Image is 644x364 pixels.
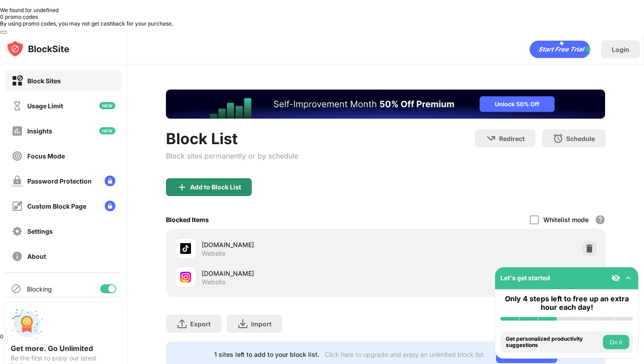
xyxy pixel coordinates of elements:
img: customize-block-page-off.svg [12,201,23,212]
div: About [27,253,46,260]
img: about-off.svg [12,251,23,262]
div: Blocking [27,285,52,293]
img: new-icon.svg [99,127,115,134]
div: Password Protection [27,177,92,185]
img: focus-off.svg [12,150,23,162]
div: Whitelist mode [543,216,589,223]
img: favicons [180,272,191,283]
div: Click here to upgrade and enjoy an unlimited block list. [325,351,485,358]
div: Block sites permanently or by schedule [166,151,298,160]
div: Schedule [566,135,595,142]
div: Add to Block List [190,184,241,191]
img: block-on.svg [12,75,23,86]
img: blocking-icon.svg [11,283,21,294]
div: Get more. Go Unlimited [11,344,116,353]
img: password-protection-off.svg [12,176,23,187]
img: push-unlimited.svg [11,308,43,340]
div: Login [612,46,629,53]
div: Block Sites [27,77,61,85]
img: omni-setup-toggle.svg [624,274,633,283]
div: Redirect [499,135,525,142]
div: [DOMAIN_NAME] [202,269,386,278]
div: 1 sites left to add to your block list. [214,351,319,358]
button: Do it [603,335,629,349]
div: Insights [27,127,52,135]
div: Export [190,320,211,328]
div: Only 4 steps left to free up an extra hour each day! [500,295,633,312]
div: Get personalized productivity suggestions [506,336,601,349]
div: Website [202,278,225,286]
img: time-usage-off.svg [12,100,23,111]
div: Block List [166,129,298,148]
div: Usage Limit [27,102,63,110]
div: Import [251,320,271,328]
img: insights-off.svg [12,125,23,137]
img: lock-menu.svg [105,176,115,186]
div: Settings [27,227,53,235]
div: animation [530,40,590,58]
iframe: Banner [166,90,605,119]
img: new-icon.svg [99,102,115,109]
img: lock-menu.svg [105,201,115,211]
img: settings-off.svg [12,226,23,237]
div: Custom Block Page [27,202,86,210]
div: Let's get started [500,274,550,282]
div: Website [202,249,225,257]
div: [DOMAIN_NAME] [202,240,386,249]
img: eye-not-visible.svg [611,274,620,283]
div: Focus Mode [27,152,65,160]
img: favicons [180,243,191,254]
div: Blocked Items [166,216,209,223]
img: logo-blocksite.svg [6,40,69,58]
